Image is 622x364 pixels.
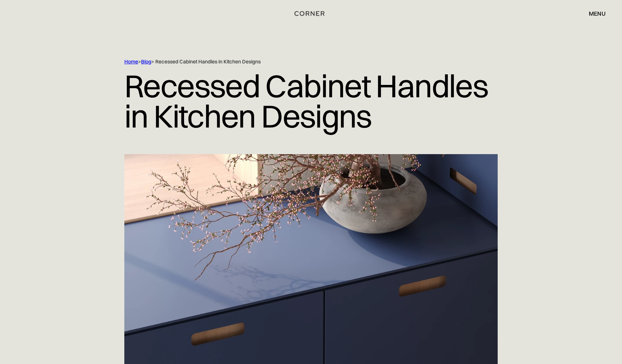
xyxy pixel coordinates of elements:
div: menu [589,11,606,16]
a: Home [124,58,138,65]
div: > > Recessed Cabinet Handles in Kitchen Designs [124,58,467,65]
h1: Recessed Cabinet Handles in Kitchen Designs [124,65,498,137]
a: home [284,9,338,18]
a: Blog [141,58,151,65]
div: menu [582,7,606,20]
